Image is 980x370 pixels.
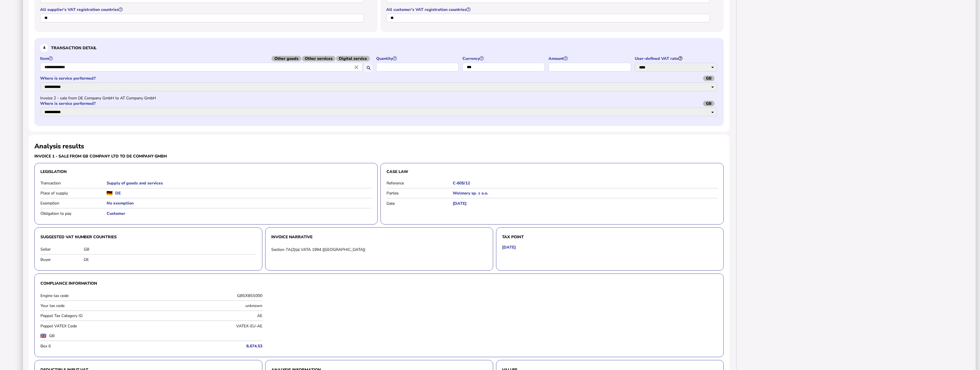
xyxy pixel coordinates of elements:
[40,211,107,216] label: Obligation to pay
[49,333,109,338] label: GB
[271,233,487,241] h3: Invoice narrative
[153,303,262,308] div: unknown
[40,56,373,61] label: Item
[353,64,360,70] i: Close
[40,334,46,338] img: gb.png
[40,7,365,12] label: All supplier's VAT registration countries
[84,257,256,262] div: DE
[40,293,150,298] label: Engine tax code
[386,180,453,186] label: Reference
[386,201,453,206] label: Date
[272,56,301,61] span: Other goods
[502,245,516,250] h5: [DATE]
[153,323,262,329] div: VATEX-EU-AE
[40,313,150,318] label: Peppol Tax Category ID
[40,247,84,252] label: Seller
[364,63,373,73] button: Search for an item by HS code or use natural language description
[84,247,256,252] div: GB
[376,56,460,61] label: Quantity
[107,180,372,186] h5: Supply of goods and services
[107,191,112,195] img: de.png
[40,95,156,101] span: Invoice 2 - sale from DE Company GmbH to AT Company GmbH
[40,343,150,349] label: Box 6
[302,56,335,61] span: Other services
[40,200,107,206] label: Exemption
[462,56,546,61] label: Currency
[40,44,718,52] h3: Transaction detail
[453,201,718,206] h5: [DATE]
[40,233,256,241] h3: Suggested VAT number countries
[386,190,453,196] label: Parties
[40,190,107,196] label: Place of supply
[34,38,724,126] section: Define the item, and answer additional questions
[386,7,711,12] label: All customer's VAT registration countries
[107,200,372,206] h5: No exemption
[115,190,121,196] h5: DE
[548,56,632,61] label: Amount
[40,303,150,308] label: Your tax code
[40,280,718,287] h3: Compliance information
[153,343,262,349] h5: 8,674.53
[453,180,718,186] h5: C‑605/12
[153,313,262,318] div: AE
[635,56,718,61] label: User-defined VAT rate
[271,247,487,252] div: Section 7A(2)(a) VATA 1994 ([GEOGRAPHIC_DATA])
[453,190,718,196] h5: Welmory sp. z o.o.
[40,257,84,262] label: Buyer
[34,142,84,151] h2: Analysis results
[502,233,718,241] h3: Tax point
[703,101,714,106] span: GB
[40,323,150,329] label: Peppol VATEX Code
[40,169,372,174] h3: Legislation
[40,180,107,186] label: Transaction
[107,211,372,216] h5: Customer
[386,169,718,174] h3: Case law
[153,293,262,298] div: GBSXBSS000
[34,153,378,159] h3: Invoice 1 - sale from GB Company Ltd to DE Company GmbH
[40,44,48,52] div: 4
[40,76,718,81] label: Where is service performed?
[336,56,370,61] span: Digital service
[703,76,714,81] span: GB
[40,101,718,106] label: Where is service performed?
